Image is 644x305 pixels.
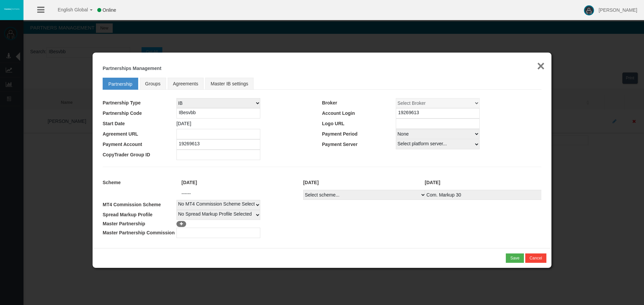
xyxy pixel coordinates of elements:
td: Spread Markup Profile [103,210,176,220]
span: ------ [181,191,191,196]
td: Payment Server [322,139,396,150]
td: Start Date [103,119,176,129]
td: Logo URL [322,119,396,129]
button: Save [506,253,524,263]
td: Master Partnership [103,220,176,228]
td: Scheme [103,175,176,190]
td: Broker [322,98,396,108]
div: [DATE] [176,179,298,186]
td: Partnership Code [103,108,176,119]
td: MT4 Commission Scheme [103,200,176,210]
td: Agreement URL [103,129,176,139]
span: Online [103,7,116,13]
span: English Global [49,7,88,12]
img: user-image [584,5,594,15]
a: Partnership [103,78,138,90]
td: CopyTrader Group ID [103,150,176,160]
td: Partnership Type [103,98,176,108]
span: Groups [145,81,161,86]
td: Master Partnership Commission [103,228,176,238]
div: Save [510,255,519,261]
td: Payment Account [103,139,176,150]
span: [PERSON_NAME] [599,7,637,13]
span: [DATE] [176,121,191,126]
td: Payment Period [322,129,396,139]
div: [DATE] [298,179,420,186]
div: [DATE] [420,179,541,186]
img: logo.svg [3,8,20,10]
a: Agreements [168,78,204,90]
a: Master IB settings [205,78,254,90]
a: Groups [140,78,166,90]
b: Partnerships Management [103,66,161,71]
td: Account Login [322,108,396,119]
button: Cancel [525,253,546,263]
button: × [537,59,545,73]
